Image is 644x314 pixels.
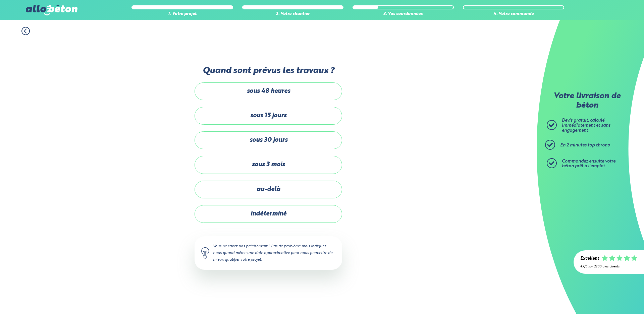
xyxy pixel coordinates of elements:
iframe: Help widget launcher [584,288,637,307]
span: Commandez ensuite votre béton prêt à l'emploi [562,159,615,169]
div: 4. Votre commande [463,12,564,17]
label: sous 15 jours [195,107,342,125]
div: Vous ne savez pas précisément ? Pas de problème mais indiquez-nous quand même une date approximat... [195,236,342,270]
div: 3. Vos coordonnées [353,12,454,17]
label: au-delà [195,181,342,198]
p: Votre livraison de béton [548,92,626,110]
div: 1. Votre projet [131,12,233,17]
label: sous 3 mois [195,156,342,174]
span: En 2 minutes top chrono [560,143,610,147]
label: Quand sont prévus les travaux ? [195,66,342,76]
label: sous 30 jours [195,131,342,149]
div: 2. Votre chantier [242,12,343,17]
label: indéterminé [195,205,342,223]
img: allobéton [26,5,77,15]
span: Devis gratuit, calculé immédiatement et sans engagement [562,118,610,132]
label: sous 48 heures [195,82,342,100]
div: 4.7/5 sur 2300 avis clients [580,265,637,268]
div: Excellent [580,256,599,261]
